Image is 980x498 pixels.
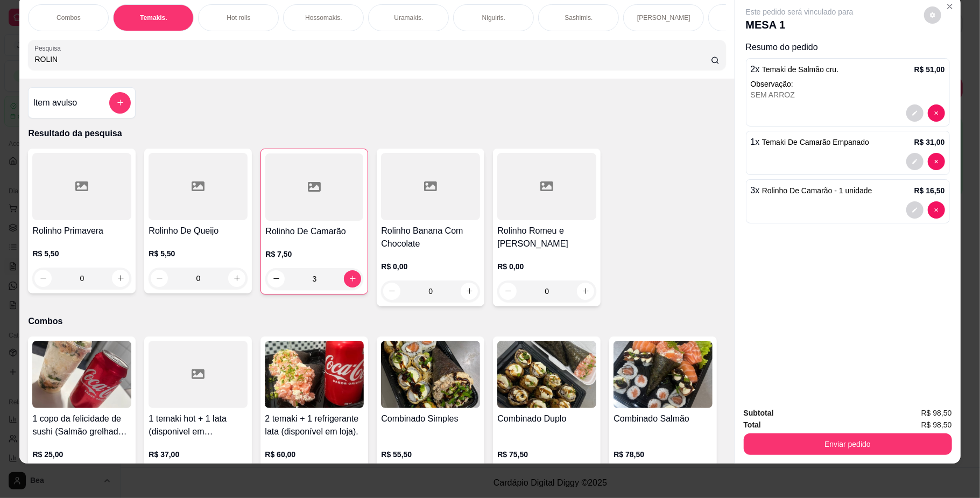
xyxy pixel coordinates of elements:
h4: Rolinho De Camarão [265,225,363,238]
button: add-separate-item [109,92,131,114]
strong: Subtotal [744,409,774,417]
p: Sashimis. [565,13,593,22]
span: Temaki De Camarão Empanado [762,138,869,146]
button: Enviar pedido [744,433,952,455]
p: R$ 0,00 [497,261,596,272]
button: decrease-product-quantity [924,6,941,24]
p: Uramakis. [394,13,423,22]
h4: Combinado Duplo [497,412,596,425]
button: decrease-product-quantity [928,104,945,122]
div: SEM ARROZ [751,89,945,100]
button: decrease-product-quantity [928,201,945,219]
p: R$ 16,50 [914,185,945,196]
h4: Combinado Simples [381,412,480,425]
p: Hossomakis. [305,13,342,22]
span: Temaki de Salmão cru. [762,65,838,74]
p: R$ 75,50 [497,449,596,460]
p: Temakis. [140,13,167,22]
h4: 1 copo da felicidade de sushi (Salmão grelhado) 200ml + 1 lata (disponivel em [GEOGRAPHIC_DATA]) [32,412,131,438]
h4: Rolinho Primavera [32,225,131,237]
img: product-image [381,341,480,408]
p: Niguiris. [482,13,505,22]
p: 1 x [751,136,870,149]
p: R$ 78,50 [614,449,713,460]
h4: Combinado Salmão [614,412,713,425]
p: R$ 31,00 [914,137,945,148]
button: decrease-product-quantity [906,201,923,219]
img: product-image [497,341,596,408]
strong: Total [744,420,761,429]
span: R$ 98,50 [921,419,952,431]
h4: Item avulso [33,96,77,109]
p: R$ 7,50 [265,249,363,259]
p: Este pedido será vinculado para [746,6,854,17]
p: Combos [28,315,725,328]
p: 2 x [751,63,839,76]
p: Combos [57,13,81,22]
input: Pesquisa [34,54,710,65]
img: product-image [32,341,131,408]
h4: Rolinho Romeu e [PERSON_NAME] [497,225,596,250]
p: R$ 37,00 [149,449,248,460]
p: R$ 0,00 [381,261,480,272]
p: [PERSON_NAME] [637,13,690,22]
p: R$ 5,50 [149,248,248,259]
p: MESA 1 [746,17,854,32]
p: R$ 55,50 [381,449,480,460]
p: Observação: [751,79,945,89]
button: decrease-product-quantity [906,153,923,170]
img: product-image [614,341,713,408]
button: decrease-product-quantity [928,153,945,170]
h4: Rolinho Banana Com Chocolate [381,225,480,250]
p: R$ 51,00 [914,64,945,75]
p: R$ 5,50 [32,248,131,259]
h4: Rolinho De Queijo [149,225,248,237]
h4: 2 temaki + 1 refrigerante lata (disponível em loja). [265,412,364,438]
p: Resultado da pesquisa [28,127,725,140]
p: 3 x [751,184,872,197]
span: R$ 98,50 [921,407,952,419]
p: Resumo do pedido [746,41,950,54]
p: R$ 60,00 [265,449,364,460]
p: Hot rolls [227,13,250,22]
p: R$ 25,00 [32,449,131,460]
label: Pesquisa [34,44,65,53]
h4: 1 temaki hot + 1 lata (disponivel em [GEOGRAPHIC_DATA]) [149,412,248,438]
span: Rolinho De Camarão - 1 unidade [762,186,872,195]
img: product-image [265,341,364,408]
button: decrease-product-quantity [906,104,923,122]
